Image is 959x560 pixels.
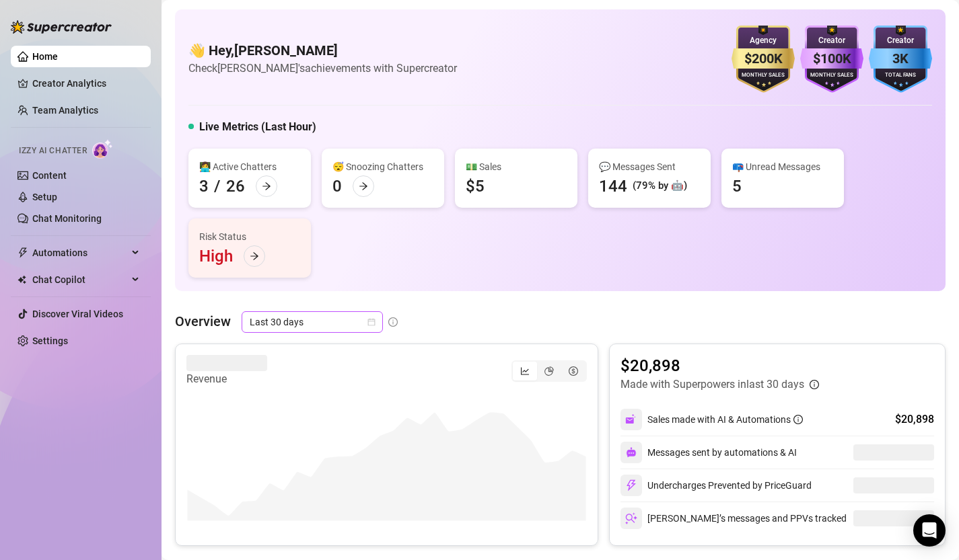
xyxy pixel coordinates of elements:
span: arrow-right [262,182,271,191]
a: Chat Monitoring [32,213,102,224]
span: info-circle [793,415,803,424]
span: arrow-right [359,182,368,191]
img: AI Chatter [92,139,113,159]
div: 3K [869,48,932,69]
a: Creator Analytics [32,73,140,94]
span: info-circle [810,380,819,389]
span: thunderbolt [17,247,28,258]
div: Messages sent by automations & AI [620,442,797,463]
img: logo-BBDzfeDw.svg [11,20,112,34]
span: Last 30 days [250,312,375,332]
span: Izzy AI Chatter [19,145,87,157]
div: 144 [599,175,627,197]
div: Total Fans [869,71,932,80]
h5: Live Metrics (Last Hour) [199,119,316,135]
img: svg%3e [625,512,637,524]
img: blue-badge-DgoSNQY1.svg [869,26,932,93]
div: 💵 Sales [466,159,567,174]
div: Undercharges Prevented by PriceGuard [620,475,812,496]
div: 📪 Unread Messages [732,159,833,174]
img: svg%3e [625,413,637,426]
span: arrow-right [250,251,259,261]
div: (79% by 🤖) [633,178,687,194]
img: purple-badge-B9DA21FR.svg [800,26,863,93]
a: Content [32,170,67,181]
div: segmented control [511,360,587,382]
span: dollar-circle [569,366,578,376]
div: Creator [800,34,863,47]
span: Automations [32,242,128,264]
div: Open Intercom Messenger [913,514,946,547]
a: Setup [32,192,57,202]
img: svg%3e [625,479,637,491]
div: 3 [199,175,209,197]
div: $200K [732,48,795,69]
div: Monthly Sales [732,71,795,80]
div: 💬 Messages Sent [599,159,700,174]
span: pie-chart [544,366,554,376]
div: 0 [332,175,342,197]
img: svg%3e [626,447,637,458]
div: $20,898 [895,411,934,428]
img: gold-badge-CigiZidd.svg [732,26,795,93]
div: 26 [226,175,245,197]
span: Chat Copilot [32,269,128,290]
div: $5 [466,175,485,197]
div: Agency [732,34,795,47]
div: Sales made with AI & Automations [647,412,803,427]
span: line-chart [520,366,530,376]
article: Overview [175,311,231,331]
h4: 👋 Hey, [PERSON_NAME] [188,41,457,60]
div: Monthly Sales [800,71,863,80]
a: Settings [32,335,68,346]
div: 5 [732,175,742,197]
article: $20,898 [620,355,819,376]
div: Risk Status [199,229,300,244]
div: Creator [869,34,932,47]
a: Team Analytics [32,105,98,116]
div: [PERSON_NAME]’s messages and PPVs tracked [620,508,847,529]
img: Chat Copilot [17,275,26,284]
div: 😴 Snoozing Chatters [332,159,433,174]
div: 👩‍💻 Active Chatters [199,159,300,174]
div: $100K [800,48,863,69]
a: Discover Viral Videos [32,309,123,319]
article: Check [PERSON_NAME]'s achievements with Supercreator [188,60,457,77]
span: calendar [367,318,376,326]
article: Made with Superpowers in last 30 days [620,376,804,393]
span: info-circle [388,317,398,327]
a: Home [32,51,58,62]
article: Revenue [186,371,267,387]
